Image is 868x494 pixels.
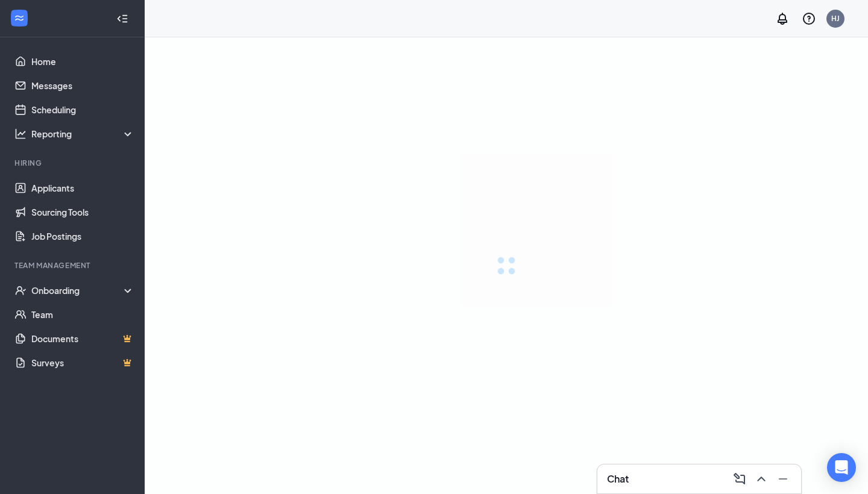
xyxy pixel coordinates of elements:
[831,13,840,23] div: HJ
[31,302,134,327] a: Team
[31,176,134,200] a: Applicants
[116,13,128,25] svg: Collapse
[31,224,134,248] a: Job Postings
[14,158,132,168] div: Hiring
[14,260,132,270] div: Team Management
[729,469,748,489] button: ComposeMessage
[14,128,27,140] svg: Analysis
[13,12,25,24] svg: WorkstreamLogo
[31,351,134,375] a: SurveysCrown
[31,284,135,296] div: Onboarding
[827,453,856,482] div: Open Intercom Messenger
[776,472,790,486] svg: Minimize
[31,73,134,98] a: Messages
[754,472,769,486] svg: ChevronUp
[31,200,134,224] a: Sourcing Tools
[607,472,629,486] h3: Chat
[732,472,747,486] svg: ComposeMessage
[802,11,816,26] svg: QuestionInfo
[31,327,134,351] a: DocumentsCrown
[775,11,790,26] svg: Notifications
[772,469,791,489] button: Minimize
[31,98,134,122] a: Scheduling
[31,49,134,73] a: Home
[750,469,770,489] button: ChevronUp
[31,128,135,140] div: Reporting
[14,284,27,296] svg: UserCheck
